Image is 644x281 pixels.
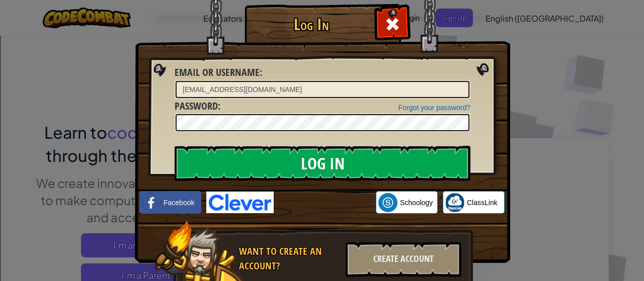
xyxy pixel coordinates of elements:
[175,65,262,80] label: :
[398,104,470,112] a: Forgot your password?
[239,244,340,273] div: Want to create an account?
[346,242,461,277] div: Create Account
[4,22,640,31] div: Move To ...
[4,4,640,13] div: Sort A > Z
[4,31,640,40] div: Delete
[4,13,640,22] div: Sort New > Old
[4,49,640,58] div: Sign out
[4,58,640,67] div: Rename
[445,193,464,212] img: classlink-logo-small.png
[164,198,194,208] span: Facebook
[274,192,376,214] iframe: Sign in with Google Button
[247,16,375,33] h1: Log In
[4,40,640,49] div: Options
[378,193,397,212] img: schoology.png
[175,65,260,79] span: Email or Username
[175,99,220,114] label: :
[206,192,274,213] img: clever-logo-blue.png
[467,198,498,208] span: ClassLink
[4,67,640,76] div: Move To ...
[142,193,161,212] img: facebook_small.png
[175,99,218,113] span: Password
[400,198,433,208] span: Schoology
[175,146,470,181] input: Log In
